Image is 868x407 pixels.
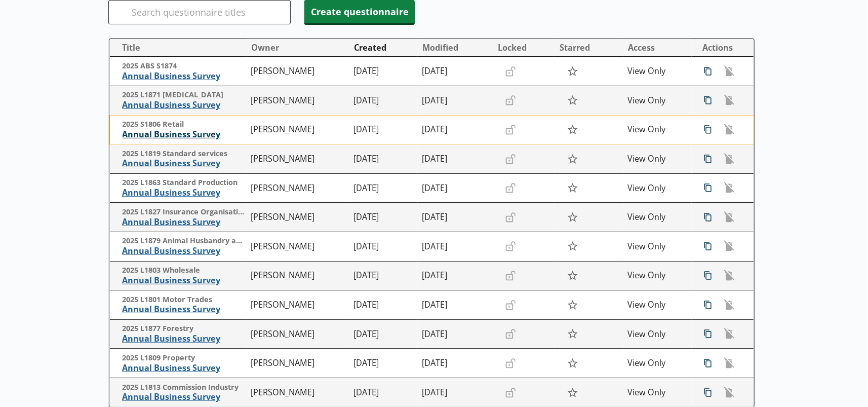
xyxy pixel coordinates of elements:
span: 2025 L1801 Motor Trades [122,295,246,305]
button: Owner [247,40,349,56]
td: [DATE] [418,173,493,203]
td: View Only [623,349,692,378]
td: [DATE] [349,261,418,290]
span: 2025 L1827 Insurance Organisations [122,207,246,217]
span: 2025 L1863 Standard Production [122,178,246,188]
td: View Only [623,319,692,349]
button: Star [562,324,584,344]
td: View Only [623,115,692,144]
td: [DATE] [349,319,418,349]
td: [DATE] [418,349,493,378]
td: View Only [623,57,692,86]
span: Annual Business Survey [122,100,246,110]
td: [PERSON_NAME] [247,349,349,378]
button: Star [562,120,584,139]
td: View Only [623,86,692,116]
span: Annual Business Survey [122,158,246,169]
td: [PERSON_NAME] [247,319,349,349]
span: 2025 L1809 Property [122,353,246,363]
td: [PERSON_NAME] [247,144,349,174]
button: Created [350,40,417,56]
span: 2025 L1803 Wholesale [122,266,246,275]
td: [PERSON_NAME] [247,57,349,86]
td: View Only [623,144,692,174]
td: View Only [623,232,692,262]
span: 2025 S1806 Retail [123,120,247,129]
td: View Only [623,173,692,203]
button: Star [562,91,584,110]
span: Annual Business Survey [122,246,246,256]
td: [DATE] [349,203,418,232]
span: Annual Business Survey [122,275,246,286]
td: [DATE] [418,232,493,262]
span: 2025 L1813 Commission Industry [122,383,246,392]
button: Star [562,178,584,198]
td: [DATE] [349,144,418,174]
td: [DATE] [418,290,493,320]
th: Actions [692,39,754,57]
td: [DATE] [418,86,493,116]
td: [DATE] [349,349,418,378]
td: [PERSON_NAME] [247,232,349,262]
button: Star [562,295,584,314]
td: [PERSON_NAME] [247,261,349,290]
button: Title [114,40,246,56]
td: [DATE] [349,86,418,116]
td: [DATE] [418,319,493,349]
button: Star [562,208,584,227]
td: [DATE] [418,261,493,290]
td: [PERSON_NAME] [247,115,349,144]
td: [DATE] [349,232,418,262]
span: Annual Business Survey [122,334,246,344]
span: Annual Business Survey [122,392,246,402]
button: Modified [418,40,493,56]
button: Star [562,62,584,81]
span: Annual Business Survey [122,363,246,374]
button: Access [624,40,691,56]
span: 2025 L1819 Standard services [122,149,246,159]
td: [PERSON_NAME] [247,173,349,203]
td: [DATE] [349,57,418,86]
span: Annual Business Survey [122,217,246,228]
span: Annual Business Survey [122,71,246,82]
button: Star [562,354,584,373]
button: Star [562,266,584,285]
td: [DATE] [418,57,493,86]
button: Star [562,237,584,256]
td: View Only [623,203,692,232]
td: [PERSON_NAME] [247,203,349,232]
td: [DATE] [418,144,493,174]
span: 2025 L1871 [MEDICAL_DATA] [122,90,246,100]
button: Locked [494,40,555,56]
button: Starred [556,40,623,56]
span: Annual Business Survey [123,129,247,140]
td: [PERSON_NAME] [247,86,349,116]
td: [DATE] [418,115,493,144]
span: 2025 L1877 Forestry [122,324,246,334]
span: Annual Business Survey [122,188,246,198]
td: View Only [623,290,692,320]
td: [DATE] [349,115,418,144]
button: Star [562,383,584,402]
span: Annual Business Survey [122,304,246,315]
td: [DATE] [349,290,418,320]
td: [DATE] [418,203,493,232]
button: Star [562,149,584,168]
span: 2025 L1879 Animal Husbandry and Hunting [122,236,246,246]
span: 2025 ABS S1874 [122,61,246,71]
td: [PERSON_NAME] [247,290,349,320]
td: [DATE] [349,173,418,203]
td: View Only [623,261,692,290]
